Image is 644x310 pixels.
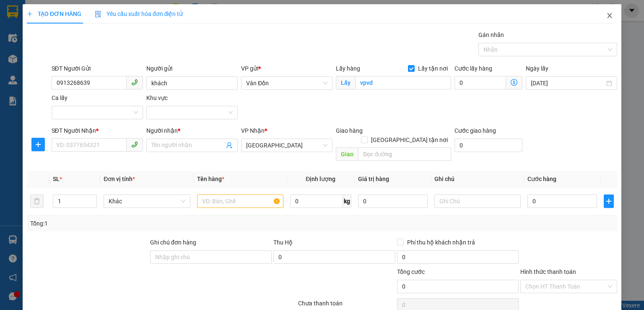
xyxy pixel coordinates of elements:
[434,194,521,208] input: Ghi Chú
[30,194,44,208] button: delete
[358,147,451,161] input: Dọc đường
[273,239,293,246] span: Thu Hộ
[95,11,101,18] img: icon
[454,76,506,89] input: Cước lấy hàng
[241,127,265,134] span: VP Nhận
[306,176,335,182] span: Định lượng
[336,65,360,72] span: Lấy hàng
[604,194,614,208] button: plus
[368,135,451,144] span: [GEOGRAPHIC_DATA] tận nơi
[52,95,68,101] label: Ca lấy
[604,198,613,205] span: plus
[520,268,576,275] label: Hình thức thanh toán
[527,176,556,182] span: Cước hàng
[32,141,44,148] span: plus
[27,11,33,17] span: plus
[431,171,524,187] th: Ghi chú
[454,65,492,72] label: Cước lấy hàng
[197,194,283,208] input: VD: Bàn, Ghế
[397,268,425,275] span: Tổng cước
[336,127,363,134] span: Giao hàng
[336,147,358,161] span: Giao
[226,142,233,149] span: user-add
[241,64,332,73] div: VP gửi
[598,4,621,28] button: Close
[454,139,522,152] input: Cước giao hàng
[531,79,605,88] input: Ngày lấy
[146,126,238,135] div: Người nhận
[131,79,138,86] span: phone
[606,12,613,19] span: close
[246,139,327,152] span: Hà Nội
[415,64,451,73] span: Lấy tận nơi
[146,93,238,102] div: Khu vực
[511,79,517,86] span: dollar-circle
[478,32,504,38] label: Gán nhãn
[95,11,183,17] span: Yêu cầu xuất hóa đơn điện tử
[52,126,143,135] div: SĐT Người Nhận
[526,65,548,72] label: Ngày lấy
[104,176,135,182] span: Đơn vị tính
[30,219,249,228] div: Tổng: 1
[150,250,272,264] input: Ghi chú đơn hàng
[109,195,185,208] span: Khác
[131,141,138,148] span: phone
[146,64,238,73] div: Người gửi
[246,77,327,89] span: Vân Đồn
[404,238,478,247] span: Phí thu hộ khách nhận trả
[358,194,428,208] input: 0
[53,176,60,182] span: SL
[358,176,389,182] span: Giá trị hàng
[336,76,355,89] span: Lấy
[31,138,45,151] button: plus
[27,11,81,17] span: TẠO ĐƠN HÀNG
[355,76,451,89] input: Lấy tận nơi
[197,176,224,182] span: Tên hàng
[343,194,351,208] span: kg
[52,64,143,73] div: SĐT Người Gửi
[150,239,196,246] label: Ghi chú đơn hàng
[454,127,496,134] label: Cước giao hàng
